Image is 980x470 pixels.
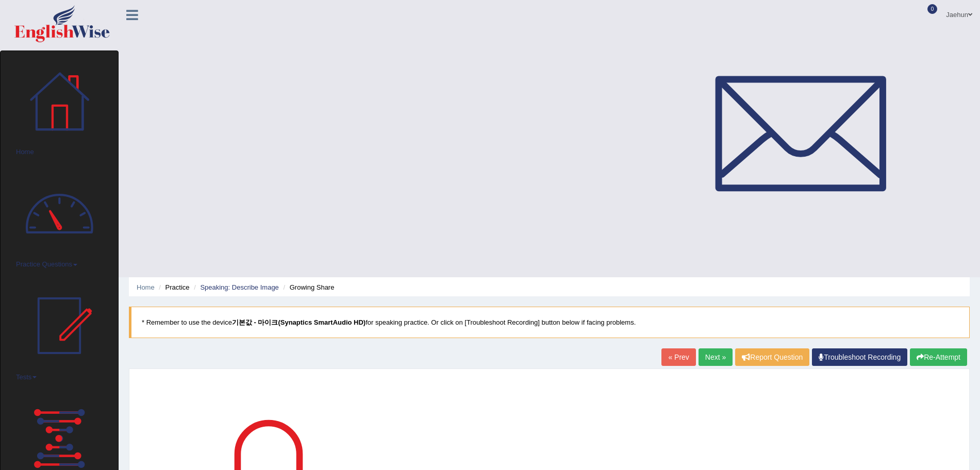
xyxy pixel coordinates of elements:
[280,282,334,292] li: Growing Share
[137,283,155,291] a: Home
[200,283,278,291] a: Speaking: Describe Image
[735,348,809,366] button: Report Question
[8,276,110,385] a: Tests
[156,282,189,292] li: Practice
[812,348,907,366] a: Troubleshoot Recording
[661,348,695,366] a: « Prev
[8,51,110,160] a: Home
[927,4,938,14] span: 0
[8,163,110,273] a: Practice Questions
[129,307,970,338] blockquote: * Remember to use the device for speaking practice. Or click on [Troubleshoot Recording] button b...
[910,348,967,366] button: Re-Attempt
[699,348,733,366] a: Next »
[232,318,366,326] b: 기본값 - 마이크(Synaptics SmartAudio HD)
